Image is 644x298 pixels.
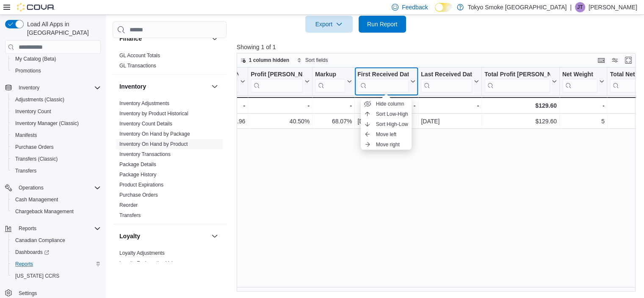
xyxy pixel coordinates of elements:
h3: Finance [119,34,142,43]
a: Reports [12,259,36,269]
button: Inventory Manager (Classic) [8,117,104,129]
a: Product Expirations [119,182,163,188]
a: Purchase Orders [12,142,57,152]
span: Product Expirations [119,181,163,188]
span: Canadian Compliance [12,235,101,245]
a: Adjustments (Classic) [12,95,68,105]
a: Purchase Orders [119,192,158,198]
span: Feedback [402,3,428,11]
div: 5 [562,116,604,126]
div: $12.96 [188,116,245,126]
span: Inventory [19,84,39,91]
button: Net Weight [562,71,604,92]
span: Adjustments (Classic) [15,96,64,103]
span: Sort fields [305,57,328,64]
a: Transfers [12,166,40,176]
div: First Received Date [357,71,409,92]
a: Package Details [119,162,156,167]
a: My Catalog (Beta) [12,54,60,64]
span: Inventory On Hand by Product [119,141,188,148]
span: Inventory Count [12,106,101,117]
button: Sort Low-High [361,109,412,119]
button: Total Profit [PERSON_NAME] ($) [484,71,557,92]
div: Profit Margin ($) [188,71,238,92]
div: Inventory [113,98,227,224]
span: Settings [19,290,37,297]
span: Reports [12,259,101,269]
button: Reports [8,258,104,270]
span: Transfers [119,212,141,219]
span: Move right [376,141,400,148]
input: Dark Mode [435,3,453,12]
button: Loyalty [210,231,220,241]
span: Transfers [12,166,101,176]
span: [US_STATE] CCRS [15,273,59,279]
div: 40.50% [251,116,310,126]
button: Transfers [8,165,104,177]
button: Sort High-Low [361,119,412,129]
span: Run Report [367,20,398,28]
span: Chargeback Management [12,206,101,217]
button: Reports [15,223,40,234]
button: Promotions [8,65,104,77]
a: Inventory Count [12,106,55,117]
span: Reports [15,261,33,267]
p: Tokyo Smoke [GEOGRAPHIC_DATA] [468,2,567,12]
a: Transfers [119,212,141,218]
span: Operations [15,183,101,193]
span: Dashboards [15,249,49,256]
button: Sort fields [293,55,331,65]
span: Inventory Manager (Classic) [15,120,79,127]
button: [US_STATE] CCRS [8,270,104,282]
span: Dark Mode [435,12,435,12]
button: Markup [315,71,352,92]
button: Move right [361,139,412,150]
span: Reports [19,225,36,232]
div: Net Weight [562,71,597,92]
span: Cash Management [15,196,58,203]
span: My Catalog (Beta) [15,56,56,62]
div: Profit [PERSON_NAME] (%) [251,71,303,79]
h3: Loyalty [119,232,140,240]
button: Inventory [210,81,220,92]
div: Markup [315,71,345,79]
span: Sort Low-High [376,111,408,117]
span: Inventory [15,83,101,93]
a: Package History [119,172,156,178]
span: My Catalog (Beta) [12,54,101,64]
a: Inventory by Product Historical [119,111,188,117]
a: [US_STATE] CCRS [12,271,63,281]
span: Operations [19,184,44,191]
button: Inventory [119,82,208,91]
button: Last Received Date [421,71,479,92]
button: Loyalty [119,232,208,240]
button: Chargeback Management [8,206,104,217]
span: Purchase Orders [15,144,54,150]
a: Canadian Compliance [12,235,69,245]
span: GL Transactions [119,62,156,69]
button: Finance [210,33,220,44]
a: Inventory On Hand by Product [119,141,188,147]
div: - [562,100,604,111]
a: Manifests [12,130,40,140]
span: Transfers [15,167,36,174]
div: - [357,100,415,111]
div: - [251,100,310,111]
span: Export [310,16,348,33]
span: Reports [15,223,101,234]
div: - [421,100,479,111]
button: Enter fullscreen [623,55,633,65]
span: Purchase Orders [12,142,101,152]
button: Purchase Orders [8,141,104,153]
div: Loyalty [113,248,227,272]
a: Dashboards [12,247,53,257]
a: Inventory Adjustments [119,100,169,106]
button: Display options [610,55,620,65]
div: - [188,100,245,111]
span: Move left [376,131,397,138]
span: Loyalty Redemption Values [119,260,181,267]
span: Cash Management [12,195,101,205]
span: Manifests [15,132,37,139]
span: Washington CCRS [12,271,101,281]
div: Total Profit [PERSON_NAME] ($) [484,71,550,79]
